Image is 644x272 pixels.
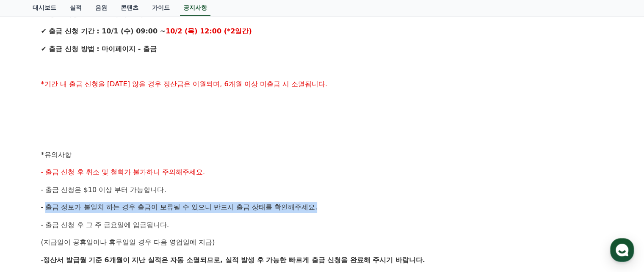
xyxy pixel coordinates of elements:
[41,255,603,266] p: -
[41,238,215,246] span: (지급일이 공휴일이나 휴무일일 경우 다음 영업일에 지급)
[41,221,169,229] span: - 출금 신청 후 그 주 금요일에 입금됩니다.
[131,214,141,221] span: 설정
[224,27,252,35] strong: (*2일간)
[41,186,166,194] span: - 출금 신청은 $10 이상 부터 가능합니다.
[56,202,109,223] a: 대화
[77,215,88,222] span: 대화
[3,202,56,223] a: 홈
[166,27,221,35] strong: 10/2 (목) 12:00
[41,45,157,53] strong: ✔ 출금 신청 방법 : 마이페이지 - 출금
[41,168,205,176] span: - 출금 신청 후 취소 및 철회가 불가하니 주의해주세요.
[41,10,143,18] strong: ✔ 정산 해당 월 : 9월 4주차 실적
[105,256,425,264] strong: 6개월이 지난 실적은 자동 소멸되므로, 실적 발생 후 가능한 빠르게 출금 신청을 완료해 주시기 바랍니다.
[41,80,328,88] span: *기간 내 출금 신청을 [DATE] 않을 경우 정산금은 이월되며, 6개월 이상 미출금 시 소멸됩니다.
[109,202,163,223] a: 설정
[43,256,102,264] strong: 정산서 발급월 기준
[41,203,318,211] span: - 출금 정보가 불일치 하는 경우 출금이 보류될 수 있으니 반드시 출금 상태를 확인해주세요.
[27,214,32,221] span: 홈
[41,151,72,159] span: *유의사항
[41,27,166,35] strong: ✔ 출금 신청 기간 : 10/1 (수) 09:00 ~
